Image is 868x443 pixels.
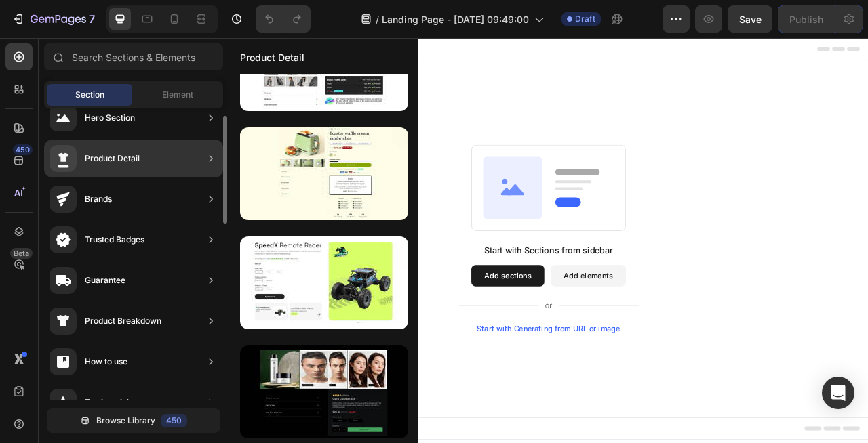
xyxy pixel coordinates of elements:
div: Guarantee [85,274,125,287]
div: Trusted Badges [85,233,144,247]
div: How to use [85,355,127,368]
div: Start with Generating from URL or image [316,364,498,375]
button: Add elements [410,289,505,316]
div: Brands [85,192,112,206]
button: 7 [5,5,101,33]
span: / [376,12,379,26]
div: Publish [789,12,823,26]
span: Section [75,89,104,101]
div: Product Detail [85,152,140,165]
input: Search Sections & Elements [44,43,223,70]
div: Hero Section [85,111,135,125]
div: 450 [161,414,187,427]
div: Undo/Redo [256,5,311,33]
div: 450 [13,144,33,155]
span: Draft [575,13,595,25]
span: Element [162,89,193,101]
div: Open Intercom Messenger [822,377,854,409]
span: Browse Library [96,415,155,427]
button: Browse Library450 [47,408,220,433]
div: Testimonials [85,396,133,409]
div: Start with Sections from sidebar [325,261,489,278]
p: 7 [89,11,95,27]
div: Product Breakdown [85,314,161,328]
iframe: Design area [229,38,868,443]
div: Beta [10,248,33,259]
button: Publish [778,5,835,33]
span: Landing Page - [DATE] 09:49:00 [382,12,529,26]
button: Save [728,5,772,33]
button: Add sections [309,289,401,316]
span: Save [739,14,762,25]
